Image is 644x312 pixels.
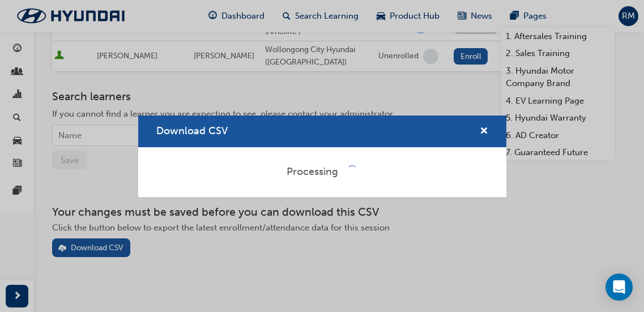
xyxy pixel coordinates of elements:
div: Processing [287,165,338,179]
div: Download CSV [138,116,506,197]
div: Open Intercom Messenger [605,273,633,301]
span: Download CSV [156,125,228,137]
span: cross-icon [480,127,488,137]
button: cross-icon [480,125,488,139]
